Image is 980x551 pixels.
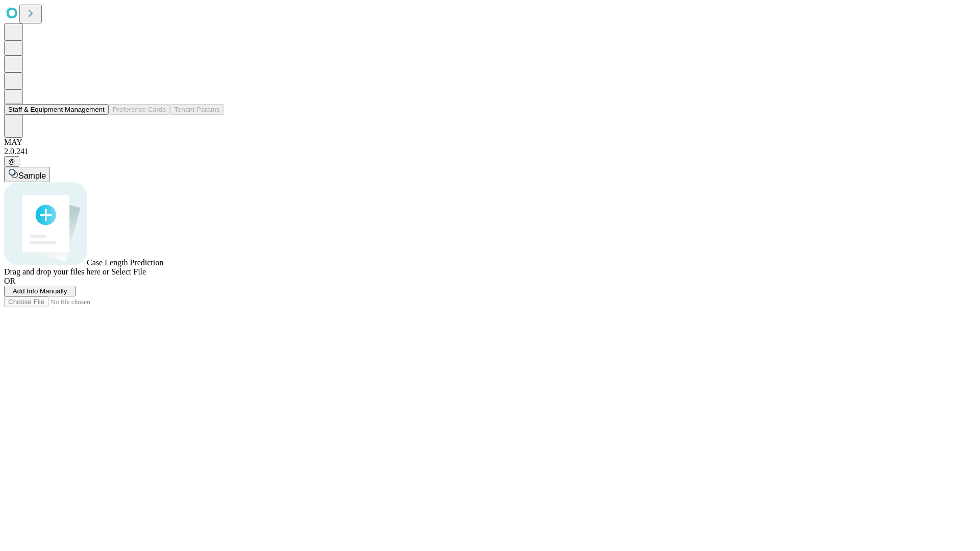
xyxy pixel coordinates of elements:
span: Drag and drop your files here or [4,267,109,276]
span: Select File [111,267,146,276]
button: Sample [4,167,50,182]
div: MAY [4,138,976,147]
div: 2.0.241 [4,147,976,156]
span: Sample [18,171,46,180]
span: Add Info Manually [13,287,67,295]
button: Preference Cards [109,104,170,115]
button: Add Info Manually [4,286,76,296]
button: Tenant Params [170,104,224,115]
button: Staff & Equipment Management [4,104,109,115]
span: @ [8,158,15,165]
span: Case Length Prediction [87,258,163,267]
button: @ [4,156,19,167]
span: OR [4,277,15,285]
